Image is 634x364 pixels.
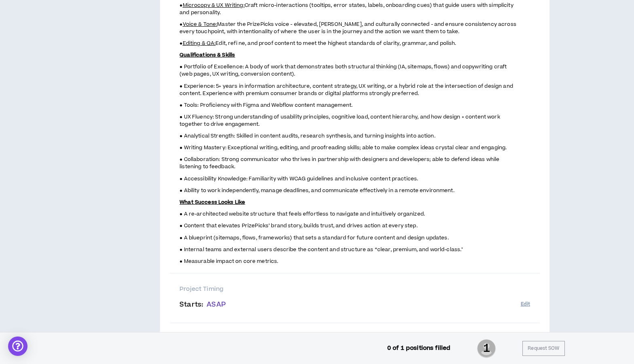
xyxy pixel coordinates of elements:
[387,344,450,353] p: 0 of 1 positions filled
[207,300,226,309] span: ASAP
[180,285,530,294] p: Project Timing
[180,210,425,218] span: ● A re-architected website structure that feels effortless to navigate and intuitively organized.
[216,40,456,47] span: Edit, refi ne, and proof content to meet the highest standards of clarity, grammar, and polish.
[521,298,530,311] button: Edit
[180,21,182,28] span: ●
[180,102,353,109] span: ● Tools: Proficiency with Figma and Webflow content management.
[180,21,516,35] span: Master the PrizePicks voice - elevated, [PERSON_NAME], and culturally connected - and ensure cons...
[180,2,514,16] span: Craft micro-interactions (tooltips, error states, labels, onboarding cues) that guide users with ...
[183,21,218,28] span: Voice & Tone:
[180,199,245,206] strong: What Success Looks Like
[183,2,245,9] span: Microcopy & UX Writing:
[180,132,435,140] span: ● Analytical Strength: Skilled in content audits, research synthesis, and turning insights into a...
[183,40,216,47] span: Editing & QA:
[180,2,182,9] span: ●
[180,83,513,97] span: ● Experience: 5+ years in information architecture, content strategy, UX writing, or a hybrid rol...
[180,187,454,194] span: ● Ability to work independently, manage deadlines, and communicate effectively in a remote enviro...
[8,336,27,356] div: Open Intercom Messenger
[180,222,418,229] span: ● Content that elevates PrizePicks’ brand story, builds trust, and drives action at every step.
[180,144,507,151] span: ● Writing Mastery: Exceptional writing, editing, and proofreading skills; able to make complex id...
[180,63,507,78] span: ● Portfolio of Excellence: A body of work that demonstrates both structural thinking (IA, sitemap...
[522,341,564,356] button: Request SOW
[180,113,500,128] span: ● UX Fluency: Strong understanding of usability principles, cognitive load, content hierarchy, an...
[180,40,182,47] span: ●
[180,51,235,59] strong: Qualifications & Skills
[180,156,499,170] span: ● Collaboration: Strong communicator who thrives in partnership with designers and developers; ab...
[477,339,496,359] span: 1
[180,234,449,241] span: ● A blueprint (sitemaps, flows, frameworks) that sets a standard for future content and design up...
[180,301,520,309] p: Starts :
[180,258,278,265] span: ● Measurable impact on core metrics.
[180,175,418,182] span: ● Accessibility Knowledge: Familiarity with WCAG guidelines and inclusive content practices.
[180,246,463,253] span: ● Internal teams and external users describe the content and structure as “clear, premium, and wo...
